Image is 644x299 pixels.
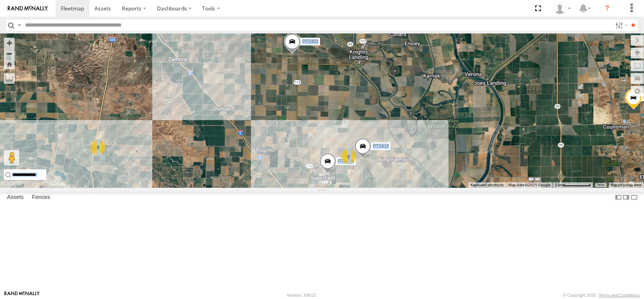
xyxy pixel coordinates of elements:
label: Fences [28,192,54,203]
label: Dock Summary Table to the Right [622,192,630,203]
span: PT2415 [373,144,389,149]
a: Report a map error [611,183,642,187]
div: © Copyright 2025 - [563,293,640,297]
span: Map data ©2025 Google [508,183,550,187]
button: Zoom in [4,38,15,48]
a: Terms and Conditions [599,293,640,297]
button: Drag Pegman onto the map to open Street View [4,150,19,165]
span: PT2438 [338,159,354,164]
label: Assets [3,192,27,203]
label: Dock Summary Table to the Left [615,192,622,203]
a: Visit our Website [4,291,40,299]
label: Measure [4,73,15,84]
div: 3 [90,140,106,155]
i: ? [601,2,614,15]
label: Hide Summary Table [631,192,638,203]
img: rand-logo.svg [8,6,48,11]
div: 2 [341,149,356,164]
span: 2 km [555,183,563,187]
button: Keyboard shortcuts [470,182,504,188]
button: Map Scale: 2 km per 67 pixels [553,182,593,188]
button: Zoom out [4,48,15,59]
div: Version: 308.01 [287,293,316,297]
label: Map Settings [631,86,644,97]
span: PT2401 [302,39,319,44]
label: Search Query [16,20,22,31]
label: Search Filter Options [612,20,629,31]
button: Zoom Home [4,59,15,69]
div: Dennis Braga [551,3,574,14]
a: Terms (opens in new tab) [597,184,605,187]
